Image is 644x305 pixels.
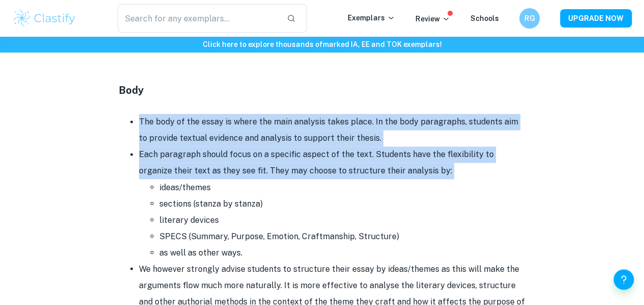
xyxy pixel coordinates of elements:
h6: Click here to explore thousands of marked IA, EE and TOK exemplars ! [2,39,642,50]
li: sections (stanza by stanza) [159,195,526,212]
li: ideas/themes [159,179,526,195]
li: The body of the essay is where the main analysis takes place. In the body paragraphs, students ai... [139,114,526,146]
button: Help and Feedback [613,269,634,290]
button: RG [519,8,540,29]
li: as well as other ways. [159,244,526,261]
input: Search for any exemplars... [118,4,278,33]
li: SPECS (Summary, Purpose, Emotion, Craftmanship, Structure) [159,228,526,244]
p: Exemplars [348,12,395,23]
a: Schools [470,14,499,22]
li: literary devices [159,212,526,228]
li: Each paragraph should focus on a specific aspect of the text. Students have the flexibility to or... [139,146,526,261]
p: Review [415,13,450,24]
img: Clastify logo [12,8,77,29]
h6: RG [524,13,536,24]
button: UPGRADE NOW [560,9,632,28]
h4: Body [119,83,526,98]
